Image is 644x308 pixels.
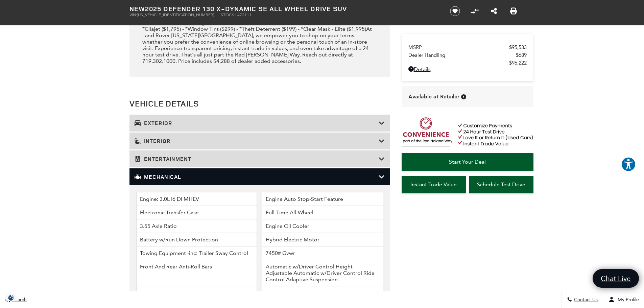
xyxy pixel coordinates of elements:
[262,206,383,219] li: Full-Time All-Wheel
[136,260,257,286] li: Front And Rear Anti-Roll Bars
[621,157,636,173] aside: Accessibility Help Desk
[129,13,137,17] span: VIN:
[516,52,527,58] span: $689
[408,52,516,58] span: Dealer Handling
[135,138,379,144] h3: Interior
[262,286,383,300] li: 23.8 Gal. Fuel Tank
[135,156,379,162] h3: Entertainment
[135,173,379,180] h3: Mechanical
[129,97,390,110] h2: Vehicle Details
[262,260,383,286] li: Automatic w/Driver Control Height Adjustable Automatic w/Driver Control Ride Control Adaptive Sus...
[262,233,383,246] li: Hybrid Electric Motor
[470,6,480,16] button: Compare Vehicle
[136,233,257,246] li: Battery w/Run Down Protection
[621,157,636,172] button: Explore your accessibility options
[408,52,527,58] a: Dealer Handling $689
[402,176,466,193] a: Instant Trade Value
[593,269,639,288] a: Chat Live
[408,44,527,50] a: MSRP $95,533
[603,291,644,308] button: Open user profile menu
[469,176,533,193] a: Schedule Test Drive
[136,246,257,260] li: Towing Equipment -inc: Trailer Sway Control
[491,7,497,15] a: Share this New 2025 Defender 130 X-Dynamic SE All Wheel Drive SUV
[136,219,257,233] li: 3.55 Axle Ratio
[136,206,257,219] li: Electronic Transfer Case
[572,297,598,303] span: Contact Us
[262,246,383,260] li: 7450# Gvwr
[136,286,257,300] li: Electric Power-Assist Speed-Sensing Steering
[408,44,509,50] span: MSRP
[448,6,462,17] button: Save vehicle
[615,297,639,303] span: My Profile
[402,153,533,171] a: Start Your Deal
[449,159,486,165] span: Start Your Deal
[129,4,145,13] strong: New
[477,181,525,188] span: Schedule Test Drive
[509,44,527,50] span: $95,533
[461,94,466,99] div: Vehicle is in stock and ready for immediate delivery. Due to demand, availability is subject to c...
[3,294,19,301] section: Click to Open Cookie Consent Modal
[137,13,214,17] span: [US_VEHICLE_IDENTIFICATION_NUMBER]
[235,13,252,17] span: L472111
[135,120,379,126] h3: Exterior
[136,192,257,206] li: Engine: 3.0L I6 DI MHEV
[597,274,634,283] span: Chat Live
[509,60,527,66] span: $96,222
[221,13,235,17] span: Stock:
[510,7,517,15] a: Print this New 2025 Defender 130 X-Dynamic SE All Wheel Drive SUV
[402,197,533,303] iframe: YouTube video player
[408,66,527,72] a: Details
[262,192,383,206] li: Engine Auto Stop-Start Feature
[3,294,19,301] img: Opt-Out Icon
[410,181,457,188] span: Instant Trade Value
[129,5,439,13] h1: 2025 Defender 130 X-Dynamic SE All Wheel Drive SUV
[408,93,459,100] span: Available at Retailer
[262,219,383,233] li: Engine Oil Cooler
[408,60,527,66] a: $96,222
